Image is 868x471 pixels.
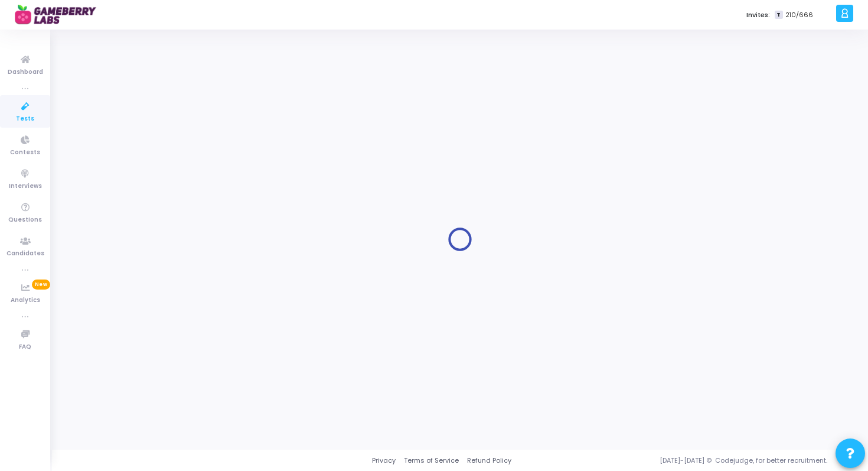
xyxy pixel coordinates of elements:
[16,114,34,124] span: Tests
[785,10,813,20] span: 210/666
[32,280,50,290] span: New
[10,148,40,158] span: Contests
[404,456,459,466] a: Terms of Service
[8,67,43,77] span: Dashboard
[9,181,42,191] span: Interviews
[11,295,40,306] span: Analytics
[8,215,42,225] span: Questions
[511,456,853,466] div: [DATE]-[DATE] © Codejudge, for better recruitment.
[6,249,44,259] span: Candidates
[775,11,782,20] span: T
[746,10,770,20] label: Invites:
[19,342,31,352] span: FAQ
[467,456,511,466] a: Refund Policy
[372,456,396,466] a: Privacy
[15,3,103,27] img: logo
